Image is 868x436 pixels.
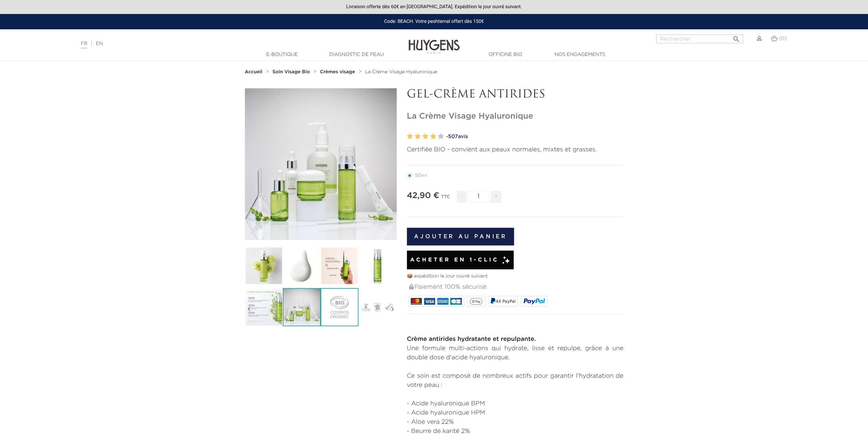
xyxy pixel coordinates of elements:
img: CB_NATIONALE [450,298,461,305]
a: FR [81,41,87,48]
img: Paiement 100% sécurisé [409,284,414,289]
label: 50ml [407,173,435,178]
strong: Crèmes visage [320,70,355,74]
label: 4 [430,132,436,141]
a: E-Boutique [248,51,316,58]
a: Officine Bio [471,51,540,58]
img: La Crème Visage Hyaluronique [245,247,283,285]
img: Huygens [409,29,460,55]
label: 2 [414,132,421,141]
p: Certifiée BIO - convient aux peaux normales, mixtes et grasses. [407,145,623,154]
span: 4X PayPal [496,299,515,304]
li: - Acide hyaluronique HPM [407,408,623,418]
span: 507 [448,134,458,139]
strong: Accueil [245,70,263,74]
div: Paiement 100% sécurisé [408,280,623,295]
a: -507avis [446,132,623,142]
input: Rechercher [656,34,743,43]
strong: Soin Visage Bio [273,70,310,74]
strong: Crème antirides hydratante et repulpante. [407,336,536,342]
label: 5 [438,132,444,141]
a: Diagnostic de peau [322,51,391,58]
h1: La Crème Visage Hyaluronique [407,111,623,121]
li: - Aloe vera 22% [407,418,623,427]
div: TTC [441,190,450,208]
button:  [730,32,742,42]
img: google_pay [470,298,483,305]
div: | [77,40,356,48]
img: VISA [424,298,435,305]
a: EN [96,41,103,46]
a: La Crème Visage Hyaluronique [365,69,437,75]
input: Quantité [468,191,489,202]
i:  [732,33,740,41]
label: 3 [422,132,428,141]
a: Nos engagements [546,51,614,58]
a: Soin Visage Bio [273,69,312,75]
label: 1 [407,132,413,141]
button: Ajouter au panier [407,228,514,245]
span: + [490,191,501,203]
p: GEL-CRÈME ANTIRIDES [407,88,623,101]
p: Une formule multi-actions qui hydrate, lisse et repulpe, grâce à une double dose d'acide hyaluron... [407,335,623,399]
i:  [388,292,397,326]
li: - Beurre de karité 2% [407,427,623,436]
span: - [457,191,466,203]
a: Accueil [245,69,264,75]
a: Crèmes visage [320,69,356,75]
span: 42,90 € [407,192,439,200]
img: MASTERCARD [411,298,422,305]
img: AMEX [437,298,448,305]
span: (0) [779,36,786,41]
li: - Acide hyaluronique BPM [407,399,623,408]
p: 📦 expédition le jour ouvré suivant [407,273,623,280]
i:  [245,292,253,326]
